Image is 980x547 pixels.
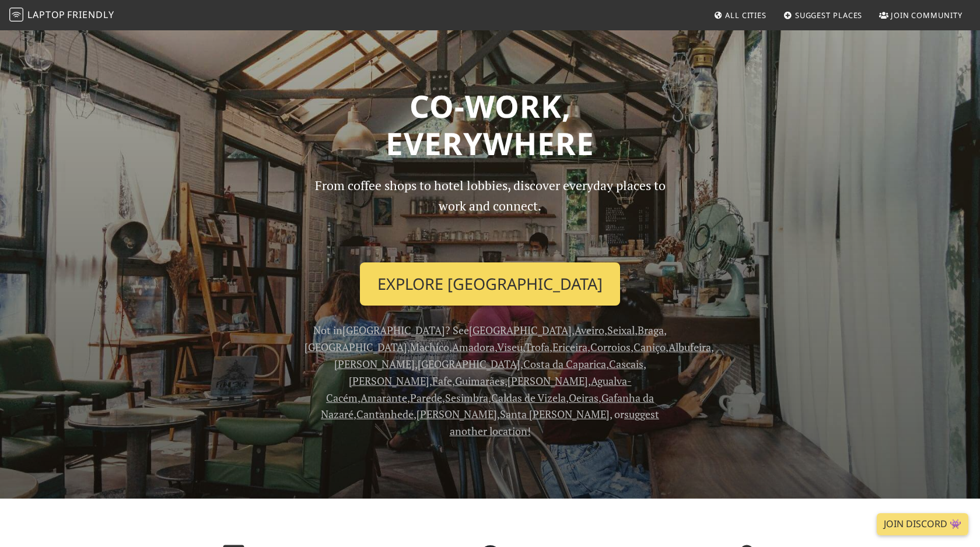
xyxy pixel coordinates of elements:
[349,374,429,388] a: [PERSON_NAME]
[795,10,863,20] span: Suggest Places
[304,176,675,253] p: From coffee shops to hotel lobbies, discover everyday places to work and connect.
[360,262,620,306] a: Explore [GEOGRAPHIC_DATA]
[609,357,643,371] a: Cascais
[469,323,572,337] a: [GEOGRAPHIC_DATA]
[410,391,442,405] a: Parede
[360,391,407,405] a: Amarante
[418,357,520,371] a: [GEOGRAPHIC_DATA]
[410,340,449,354] a: Machico
[709,5,771,26] a: All Cities
[523,357,606,371] a: Costa da Caparica
[334,357,415,371] a: [PERSON_NAME]
[416,407,497,421] a: [PERSON_NAME]
[607,323,635,337] a: Seixal
[432,374,452,388] a: Fafe
[304,340,407,354] a: [GEOGRAPHIC_DATA]
[445,391,488,405] a: Sesimbra
[9,8,23,22] img: LaptopFriendly
[633,340,666,354] a: Caniço
[342,323,445,337] a: [GEOGRAPHIC_DATA]
[452,340,495,354] a: Amadora
[326,374,632,405] a: Agualva-Cacém
[508,374,588,388] a: [PERSON_NAME]
[525,340,549,354] a: Trofa
[455,374,505,388] a: Guimarães
[891,10,963,20] span: Join Community
[638,323,664,337] a: Braga
[877,513,968,535] a: Join Discord 👾
[27,8,65,21] span: Laptop
[112,87,868,162] h1: Co-work, Everywhere
[668,340,711,354] a: Albufeira
[304,323,714,438] span: Not in ? See , , , , , , , , , , , , , , , , , , , , , , , , , , , , , , , or
[725,10,766,20] span: All Cities
[569,391,598,405] a: Oeiras
[356,407,414,421] a: Cantanhede
[67,8,114,21] span: Friendly
[575,323,604,337] a: Aveiro
[9,5,114,26] a: LaptopFriendly LaptopFriendly
[497,340,523,354] a: Viseu
[500,407,610,421] a: Santa [PERSON_NAME]
[874,5,967,26] a: Join Community
[590,340,631,354] a: Corroios
[491,391,566,405] a: Caldas de Vizela
[552,340,587,354] a: Ericeira
[779,5,867,26] a: Suggest Places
